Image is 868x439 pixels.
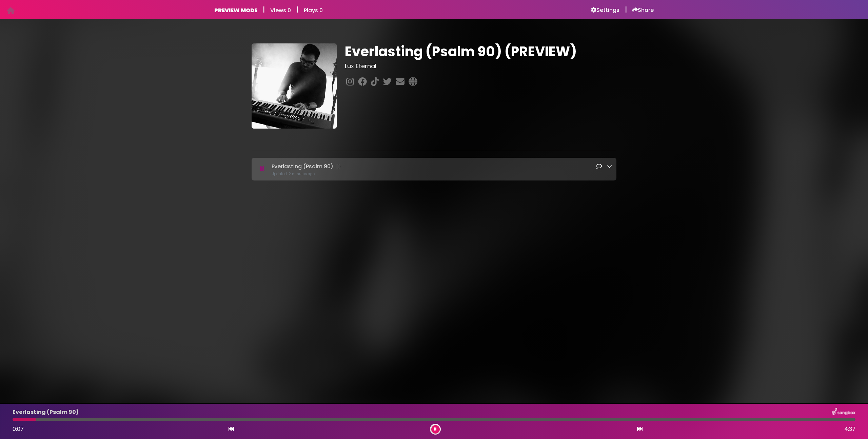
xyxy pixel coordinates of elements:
h5: | [625,5,627,14]
p: Everlasting (Psalm 90) [272,162,343,171]
h6: Views 0 [270,7,291,14]
p: Updated: 2 minutes ago [272,171,612,176]
img: waveform4.gif [333,162,343,171]
h3: Lux Eternal [345,62,616,70]
h6: PREVIEW MODE [214,7,257,14]
h1: Everlasting (Psalm 90) (PREVIEW) [345,43,616,60]
img: cZ5aU0BRcyA1rO2YDwzS [252,43,337,129]
a: Share [632,7,654,14]
h6: Plays 0 [304,7,323,14]
a: Settings [591,7,619,14]
h5: | [263,5,265,14]
h5: | [296,5,298,14]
